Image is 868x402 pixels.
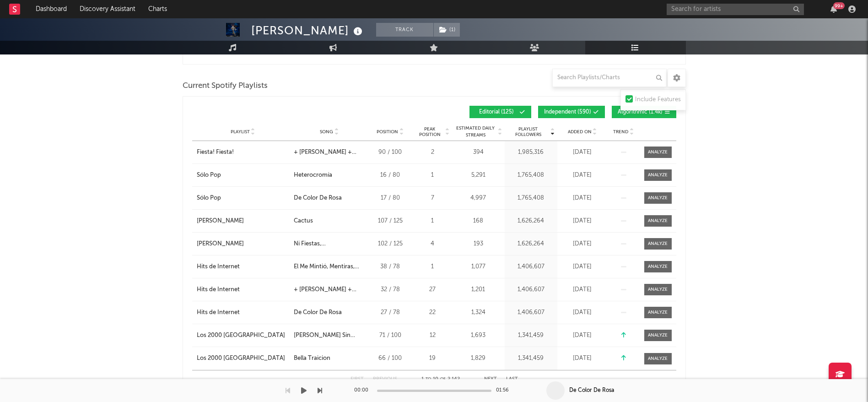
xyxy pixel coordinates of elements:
a: Sólo Pop [197,194,289,203]
div: [DATE] [560,171,605,180]
div: 1,077 [454,262,502,272]
a: Hits de Internet [197,262,289,272]
div: 00:00 [354,385,372,396]
span: Song [320,129,333,135]
div: [DATE] [560,194,605,203]
div: Hits de Internet [197,285,240,294]
a: Sólo Pop [197,171,289,180]
button: Independent(590) [538,106,605,118]
div: [PERSON_NAME] [197,217,244,226]
button: Next [484,377,497,382]
div: [DATE] [560,285,605,294]
span: Playlist [231,129,250,135]
div: 1 [415,262,450,272]
a: Los 2000 [GEOGRAPHIC_DATA] [197,331,289,340]
div: + [PERSON_NAME] + Bitch [294,148,365,157]
div: Bella Traicion [294,354,330,363]
div: Sólo Pop [197,171,221,180]
div: 4,997 [454,194,502,203]
div: 1,693 [454,331,502,340]
button: First [350,377,364,382]
div: 27 [415,285,450,294]
div: Los 2000 [GEOGRAPHIC_DATA] [197,354,285,363]
div: 16 / 80 [370,171,411,180]
span: of [440,377,446,381]
div: 394 [454,148,502,157]
div: 168 [454,217,502,226]
div: [DATE] [560,262,605,272]
span: Trend [613,129,628,135]
a: Hits de Internet [197,308,289,317]
div: 19 [415,354,450,363]
span: Playlist Followers [507,126,550,137]
button: Previous [373,377,397,382]
div: 1,201 [454,285,502,294]
span: Peak Position [415,126,444,137]
span: ( 1 ) [433,23,460,37]
div: 1,406,607 [507,308,555,317]
div: Cactus [294,217,313,226]
span: Estimated Daily Streams [454,125,497,139]
input: Search Playlists/Charts [552,69,667,87]
div: [PERSON_NAME] [197,239,244,249]
div: 1,406,607 [507,262,555,272]
div: [DATE] [560,354,605,363]
a: [PERSON_NAME] [197,217,289,226]
div: 32 / 78 [370,285,411,294]
div: Include Features [635,94,681,105]
span: Independent ( 590 ) [544,109,591,115]
div: 5,291 [454,171,502,180]
button: Editorial(125) [469,106,531,118]
a: Los 2000 [GEOGRAPHIC_DATA] [197,354,289,363]
button: 99+ [830,5,837,13]
div: 71 / 100 [370,331,411,340]
div: 12 [415,331,450,340]
div: 99 + [833,2,845,9]
div: De Color De Rosa [569,386,614,395]
div: [DATE] [560,148,605,157]
div: [DATE] [560,308,605,317]
div: 38 / 78 [370,262,411,272]
div: Los 2000 [GEOGRAPHIC_DATA] [197,331,285,340]
div: 17 / 80 [370,194,411,203]
div: 1,406,607 [507,285,555,294]
span: Added On [568,129,592,135]
div: 22 [415,308,450,317]
div: 1,341,459 [507,354,555,363]
div: El Me Mintió, Mentiras, Mentiras [294,262,365,272]
span: to [426,377,431,381]
a: [PERSON_NAME] [197,239,289,249]
div: [DATE] [560,239,605,249]
a: Fiesta! Fiesta! [197,148,289,157]
button: Track [376,23,433,37]
div: 102 / 125 [370,239,411,249]
span: Position [377,129,398,135]
div: 1,765,408 [507,194,555,203]
div: [DATE] [560,331,605,340]
div: 1 [415,171,450,180]
span: Editorial ( 125 ) [475,109,518,115]
div: 1 [415,217,450,226]
div: Hits de Internet [197,308,240,317]
div: Heterocromía [294,171,332,180]
div: Fiesta! Fiesta! [197,148,234,157]
a: Hits de Internet [197,285,289,294]
div: 193 [454,239,502,249]
div: 1,829 [454,354,502,363]
div: 7 [415,194,450,203]
input: Search for artists [667,4,804,15]
span: Current Spotify Playlists [183,81,268,92]
div: 66 / 100 [370,354,411,363]
div: [DATE] [560,217,605,226]
div: 1,324 [454,308,502,317]
button: Algorithmic(1.4k) [612,106,676,118]
button: Last [506,377,518,382]
div: 1,765,408 [507,171,555,180]
div: 107 / 125 [370,217,411,226]
span: Algorithmic ( 1.4k ) [618,109,663,115]
div: 1 10 2,142 [415,374,466,385]
div: [PERSON_NAME] Sin Gravedad [294,331,365,340]
div: 1,341,459 [507,331,555,340]
div: 4 [415,239,450,249]
div: 90 / 100 [370,148,411,157]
